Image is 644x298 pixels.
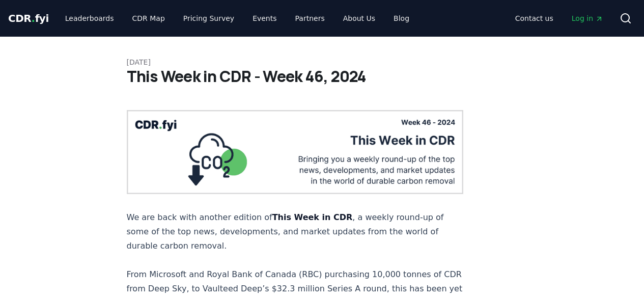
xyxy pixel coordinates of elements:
[127,57,518,67] p: [DATE]
[127,110,464,194] img: blog post image
[127,67,518,86] h1: This Week in CDR - Week 46, 2024
[507,9,562,28] a: Contact us
[57,9,122,28] a: Leaderboards
[287,9,333,28] a: Partners
[272,212,353,222] strong: This Week in CDR
[8,12,49,24] span: CDR fyi
[335,9,383,28] a: About Us
[244,9,285,28] a: Events
[32,12,35,24] span: .
[57,9,417,28] nav: Main
[124,9,173,28] a: CDR Map
[8,11,49,25] a: CDR.fyi
[564,9,611,28] a: Log in
[175,9,242,28] a: Pricing Survey
[385,9,417,28] a: Blog
[572,13,603,23] span: Log in
[507,9,611,28] nav: Main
